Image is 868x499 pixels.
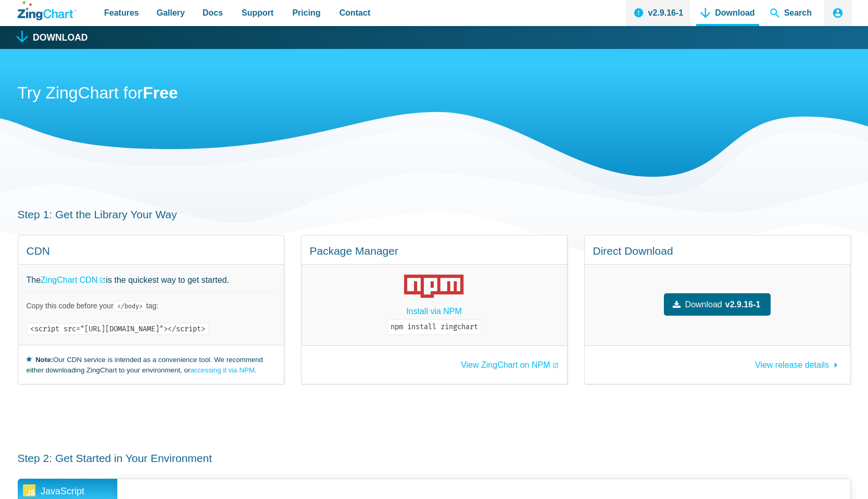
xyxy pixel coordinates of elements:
strong: Note: [35,356,53,364]
span: Support [242,6,273,20]
strong: Free [143,83,178,102]
a: accessing it via NPM [190,366,255,374]
a: View release details [755,355,841,369]
a: Downloadv2.9.16-1 [664,293,771,316]
code: </body> [114,301,146,311]
p: The is the quickest way to get started. [27,273,275,287]
a: Install via NPM [406,304,462,318]
a: ZingChart CDN [41,273,106,287]
span: Contact [339,6,371,20]
code: <script src="[URL][DOMAIN_NAME]"></script> [27,323,209,335]
h4: Package Manager [310,244,559,258]
span: Docs [203,6,223,20]
span: Features [104,6,139,20]
h4: Direct Download [593,244,842,258]
p: Copy this code before your tag: [27,301,275,311]
h4: CDN [27,244,275,258]
span: Download [685,297,722,311]
span: Gallery [157,6,185,20]
h2: Try ZingChart for [18,82,851,106]
a: View ZingChart on NPM [461,361,558,369]
small: Our CDN service is intended as a convenience tool. We recommend either downloading ZingChart to y... [27,354,275,376]
strong: v2.9.16-1 [725,297,761,311]
h3: Step 2: Get Started in Your Environment [18,451,851,465]
span: View release details [755,360,829,369]
span: Pricing [292,6,320,20]
code: npm install zingchart [387,319,482,335]
a: ZingChart Logo. Click to return to the homepage [18,1,77,20]
h1: Download [33,33,88,43]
